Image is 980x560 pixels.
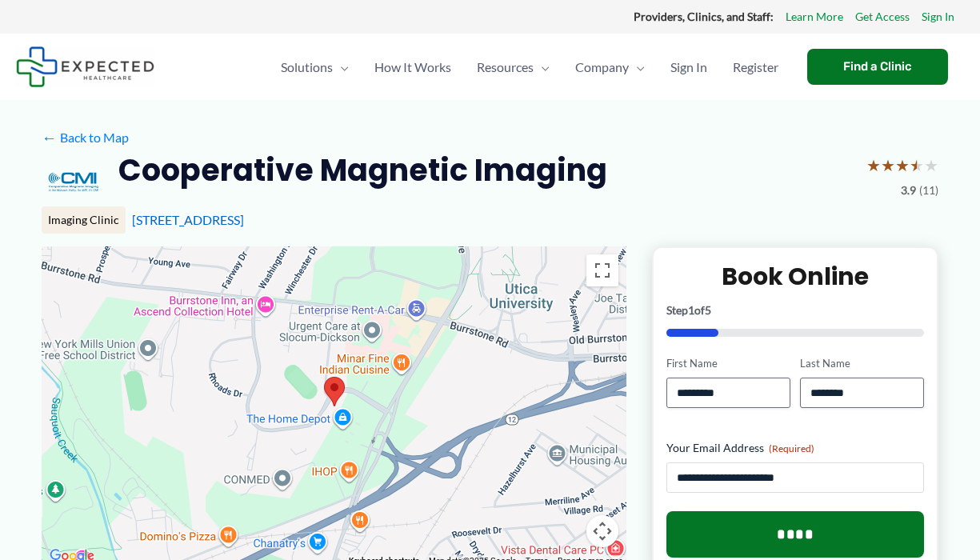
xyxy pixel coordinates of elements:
[705,303,711,317] span: 5
[720,39,791,95] a: Register
[666,261,924,292] h2: Book Online
[733,39,778,95] span: Register
[534,39,550,95] span: Menu Toggle
[919,180,938,201] span: (11)
[922,6,954,27] a: Sign In
[786,6,843,27] a: Learn More
[464,39,562,95] a: ResourcesMenu Toggle
[586,254,618,286] button: Toggle fullscreen view
[42,126,129,150] a: ←Back to Map
[855,6,910,27] a: Get Access
[924,150,938,180] span: ★
[688,303,694,317] span: 1
[769,442,814,454] span: (Required)
[901,180,916,201] span: 3.9
[362,39,464,95] a: How It Works
[666,440,924,456] label: Your Email Address
[634,10,774,23] strong: Providers, Clinics, and Staff:
[268,39,791,95] nav: Primary Site Navigation
[629,39,645,95] span: Menu Toggle
[670,39,707,95] span: Sign In
[374,39,451,95] span: How It Works
[477,39,534,95] span: Resources
[281,39,333,95] span: Solutions
[586,515,618,547] button: Map camera controls
[132,212,244,227] a: [STREET_ADDRESS]
[866,150,881,180] span: ★
[666,305,924,316] p: Step of
[807,49,948,85] a: Find a Clinic
[118,150,607,190] h2: Cooperative Magnetic Imaging
[42,130,57,145] span: ←
[562,39,658,95] a: CompanyMenu Toggle
[16,46,154,87] img: Expected Healthcare Logo - side, dark font, small
[268,39,362,95] a: SolutionsMenu Toggle
[42,206,126,234] div: Imaging Clinic
[575,39,629,95] span: Company
[800,356,924,371] label: Last Name
[333,39,349,95] span: Menu Toggle
[658,39,720,95] a: Sign In
[666,356,790,371] label: First Name
[895,150,910,180] span: ★
[881,150,895,180] span: ★
[910,150,924,180] span: ★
